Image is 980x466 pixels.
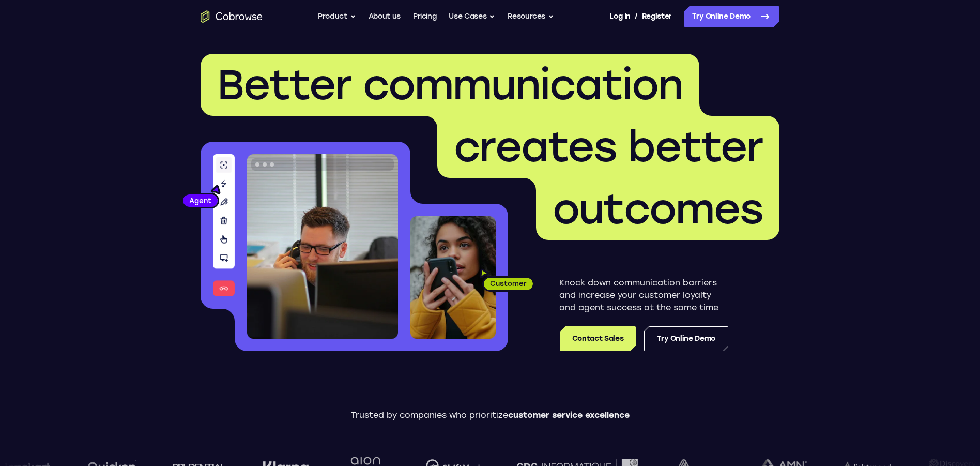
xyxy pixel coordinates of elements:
span: Better communication [217,60,683,110]
img: A customer holding their phone [410,216,496,339]
button: Use Cases [449,6,495,27]
span: customer service excellence [508,410,630,420]
a: Log In [609,6,630,27]
a: Contact Sales [560,326,636,351]
a: Try Online Demo [684,6,779,27]
span: / [635,10,638,23]
button: Product [318,6,356,27]
p: Knock down communication barriers and increase your customer loyalty and agent success at the sam... [559,277,728,314]
a: Pricing [413,6,437,27]
span: creates better [454,122,763,172]
img: A customer support agent talking on the phone [247,154,398,339]
a: Try Online Demo [644,326,728,351]
span: outcomes [553,184,763,234]
a: About us [369,6,401,27]
button: Resources [508,6,554,27]
a: Go to the home page [201,10,263,23]
a: Register [642,6,672,27]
